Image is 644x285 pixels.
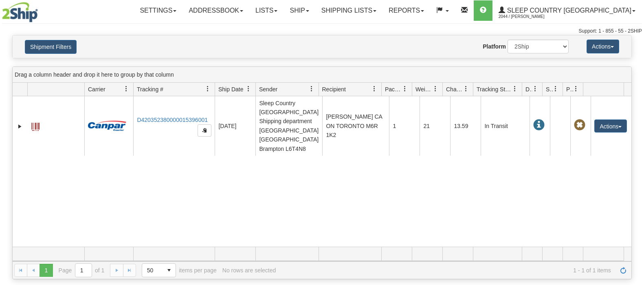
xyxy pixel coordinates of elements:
[137,85,163,93] span: Tracking #
[13,67,631,83] div: grid grouping header
[322,96,389,156] td: [PERSON_NAME] CA ON TORONTO M6R 1K2
[382,0,430,21] a: Reports
[367,82,381,96] a: Recipient filter column settings
[528,82,542,96] a: Delivery Status filter column settings
[420,96,450,156] td: 21
[477,85,512,93] span: Tracking Status
[16,122,24,130] a: Expand
[617,264,630,277] a: Refresh
[142,263,176,277] span: Page sizes drop down
[88,85,106,93] span: Carrier
[242,82,255,96] a: Ship Date filter column settings
[2,2,38,22] img: logo2044.jpg
[182,0,249,21] a: Addressbook
[305,82,319,96] a: Sender filter column settings
[429,82,442,96] a: Weight filter column settings
[142,263,217,277] span: items per page
[389,96,420,156] td: 1
[549,82,563,96] a: Shipment Issues filter column settings
[625,101,643,184] iframe: chat widget
[566,85,573,93] span: Pickup Status
[525,85,532,93] span: Delivery Status
[255,96,322,156] td: Sleep Country [GEOGRAPHIC_DATA] Shipping department [GEOGRAPHIC_DATA] [GEOGRAPHIC_DATA] Brampton ...
[25,40,77,54] button: Shipment Filters
[533,119,545,131] span: In Transit
[281,267,611,274] span: 1 - 1 of 1 items
[446,85,463,93] span: Charge
[415,85,433,93] span: Weight
[459,82,473,96] a: Charge filter column settings
[75,264,92,277] input: Page 1
[147,266,158,274] span: 50
[481,96,530,156] td: In Transit
[134,0,182,21] a: Settings
[398,82,412,96] a: Packages filter column settings
[450,96,481,156] td: 13.59
[284,0,315,21] a: Ship
[594,119,627,133] button: Actions
[59,263,105,277] span: Page of 1
[119,82,133,96] a: Carrier filter column settings
[259,85,277,93] span: Sender
[88,121,126,131] img: 14 - Canpar
[137,117,208,123] a: D420352380000015396001
[546,85,553,93] span: Shipment Issues
[505,7,631,14] span: Sleep Country [GEOGRAPHIC_DATA]
[249,0,284,21] a: Lists
[215,96,255,156] td: [DATE]
[315,0,382,21] a: Shipping lists
[322,85,346,93] span: Recipient
[218,85,243,93] span: Ship Date
[574,119,585,131] span: Pickup Not Assigned
[40,264,53,277] span: Page 1
[198,124,211,137] button: Copy to clipboard
[222,267,276,274] div: No rows are selected
[569,82,583,96] a: Pickup Status filter column settings
[492,0,642,21] a: Sleep Country [GEOGRAPHIC_DATA] 2044 / [PERSON_NAME]
[31,119,40,132] a: Label
[163,264,176,277] span: select
[201,82,215,96] a: Tracking # filter column settings
[587,40,619,53] button: Actions
[508,82,522,96] a: Tracking Status filter column settings
[499,13,560,21] span: 2044 / [PERSON_NAME]
[483,42,506,51] label: Platform
[2,28,642,35] div: Support: 1 - 855 - 55 - 2SHIP
[385,85,402,93] span: Packages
